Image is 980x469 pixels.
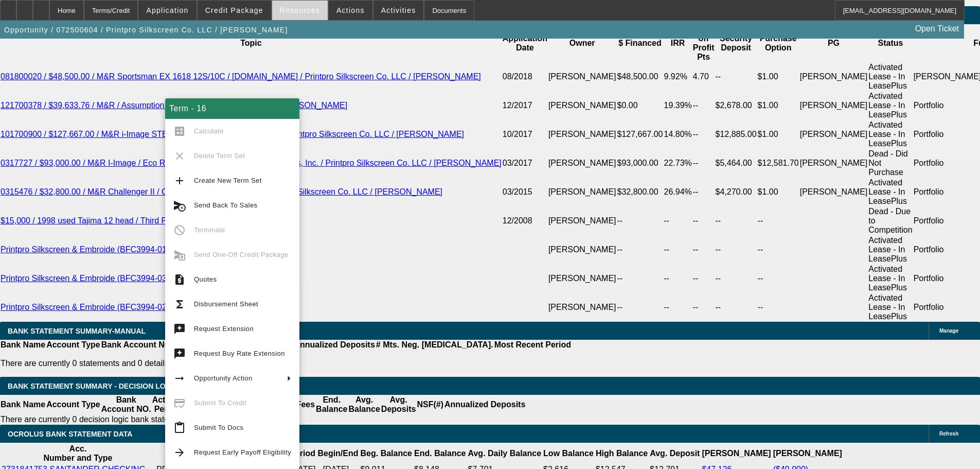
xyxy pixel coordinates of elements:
span: Bank Statement Summary - Decision Logic [8,382,179,390]
th: Low Balance [543,444,594,463]
th: # Mts. Neg. [MEDICAL_DATA]. [376,340,494,350]
th: Security Deposit [715,24,757,62]
span: Resources [280,6,320,14]
td: -- [692,120,715,149]
td: [PERSON_NAME] [799,178,868,206]
button: Activities [373,1,424,20]
a: 0317727 / $93,000.00 / M&R I-Image / Eco Rinse / Coater / Garston Sign Supplies, Inc. / Printpro ... [1,159,502,167]
th: End. Balance [414,444,466,463]
td: -- [617,235,664,264]
td: 9.92% [663,62,692,91]
td: Activated Lease - In LeasePlus [868,62,913,91]
button: Actions [329,1,372,20]
th: Bank Account NO. [101,395,152,414]
td: -- [692,235,715,264]
td: -- [617,293,664,322]
td: [PERSON_NAME] [548,62,617,91]
td: $1.00 [757,178,799,206]
td: Activated Lease - In LeasePlus [868,91,913,120]
span: Credit Package [205,6,263,14]
td: [PERSON_NAME] [548,235,617,264]
td: $2,678.00 [715,91,757,120]
th: [PERSON_NAME] [701,444,771,463]
span: BANK STATEMENT SUMMARY-MANUAL [8,327,146,335]
td: $127,667.00 [617,120,664,149]
td: -- [715,62,757,91]
td: -- [757,293,799,322]
button: Credit Package [198,1,271,20]
mat-icon: arrow_right_alt [173,372,186,385]
td: $1.00 [757,62,799,91]
th: Activity Period [152,395,183,414]
td: -- [715,293,757,322]
th: Most Recent Period [494,340,572,350]
td: [PERSON_NAME] [548,206,617,235]
td: -- [692,206,715,235]
td: $93,000.00 [617,149,664,178]
td: Activated Lease - In LeasePlus [868,178,913,206]
td: -- [692,91,715,120]
span: OCROLUS BANK STATEMENT DATA [8,430,132,438]
th: Period Begin/End [289,444,359,463]
span: Actions [336,6,365,14]
th: Acc. Holder Name [156,444,288,463]
mat-icon: try [173,323,186,335]
td: -- [617,264,664,293]
td: -- [757,264,799,293]
span: Request Early Payoff Eligibility [194,448,291,456]
a: 101700900 / $127,667.00 / M&R i-Image STE 1 / Garston Sign Supplies, Inc. / Printpro Silkscreen C... [1,130,464,138]
th: Annualized Deposits [444,395,526,414]
td: 08/2018 [502,62,548,91]
a: 121700378 / $39,633.76 / M&R / Assumption / Printpro Silkscreen Co. LLC / [PERSON_NAME] [1,101,347,110]
td: 10/2017 [502,120,548,149]
td: [PERSON_NAME] [548,264,617,293]
mat-icon: request_quote [173,273,186,286]
th: Avg. Balance [348,395,380,414]
td: Dead - Did Not Purchase [868,149,913,178]
td: -- [663,293,692,322]
th: Application Date [502,24,548,62]
td: [PERSON_NAME] [548,178,617,206]
th: [PERSON_NAME] [773,444,843,463]
td: Dead - Due to Competition [868,206,913,235]
th: $ Financed [617,24,664,62]
td: -- [757,235,799,264]
a: $15,000 / 1998 used Tajima 12 head / Third Party Vendor [1,216,209,225]
td: Activated Lease - In LeasePlus [868,235,913,264]
td: $4,270.00 [715,178,757,206]
mat-icon: arrow_forward [173,446,186,459]
span: Create New Term Set [194,177,262,184]
a: Printpro Silkscreen & Embroide (BFC3994-02) [1,303,169,311]
span: Opportunity Action [194,374,253,382]
th: Owner [548,24,617,62]
span: Send Back To Sales [194,201,257,209]
td: [PERSON_NAME] [548,120,617,149]
td: 14.80% [663,120,692,149]
span: Manage [939,328,958,334]
span: Request Extension [194,325,254,333]
td: -- [715,235,757,264]
th: End. Balance [315,395,348,414]
a: Open Ticket [911,20,963,38]
a: 081800020 / $48,500.00 / M&R Sportsman EX 1618 12S/10C / [DOMAIN_NAME] / Printpro Silkscreen Co. ... [1,72,481,81]
th: Account Type [46,395,101,414]
td: 26.94% [663,178,692,206]
span: Refresh [939,431,958,437]
td: -- [692,178,715,206]
mat-icon: content_paste [173,422,186,434]
td: $32,800.00 [617,178,664,206]
th: High Balance [595,444,648,463]
th: IRR [663,24,692,62]
td: [PERSON_NAME] [548,293,617,322]
td: [PERSON_NAME] [548,91,617,120]
a: 0315476 / $32,800.00 / M&R Challenger II / CGS Sales & Service, LLC / Printpro Silkscreen Co. LLC... [1,187,442,196]
th: Bank Account NO. [101,340,174,350]
div: Term - 16 [165,98,299,119]
td: 03/2017 [502,149,548,178]
th: One-off Profit Pts [692,24,715,62]
td: Activated Lease - In LeasePlus [868,293,913,322]
td: -- [692,264,715,293]
span: Request Buy Rate Extension [194,350,285,357]
p: There are currently 0 statements and 0 details entered on this opportunity [1,359,571,368]
span: Opportunity / 072500604 / Printpro Silkscreen Co. LLC / [PERSON_NAME] [4,26,288,34]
